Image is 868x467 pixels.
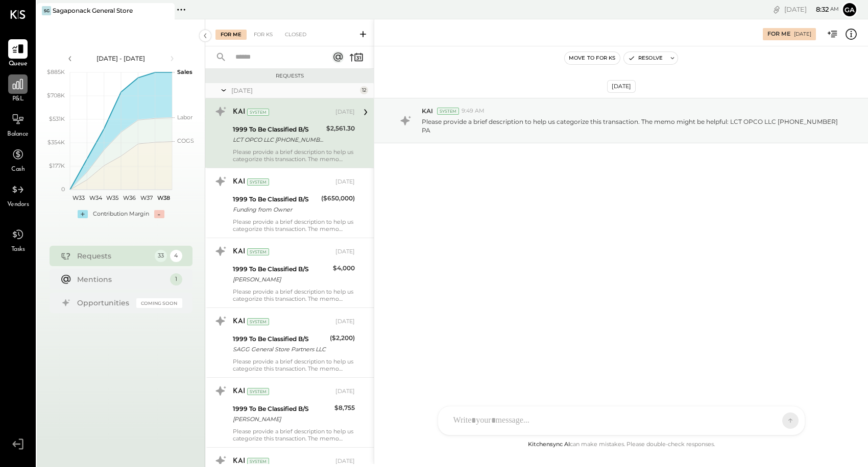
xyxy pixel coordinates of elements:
[77,298,131,308] div: Opportunities
[321,193,355,203] div: ($650,000)
[140,194,153,201] text: W37
[784,5,839,14] div: [DATE]
[11,165,25,174] span: Cash
[93,210,149,218] div: Contribution Margin
[233,124,323,135] div: 1999 To Be Classified B/S
[607,80,636,93] div: [DATE]
[335,457,355,465] div: [DATE]
[334,403,355,413] div: $8,755
[247,178,269,186] div: System
[247,458,269,465] div: System
[233,414,331,424] div: [PERSON_NAME]
[53,6,133,15] div: Sagaponack General Store
[422,117,838,135] p: Please provide a brief description to help us categorize this transaction. The memo might be help...
[233,456,245,466] div: KAI
[89,194,102,201] text: W34
[177,114,192,121] text: Labor
[106,194,118,201] text: W35
[335,248,355,256] div: [DATE]
[233,177,245,187] div: KAI
[170,273,182,286] div: 1
[841,2,858,18] button: ga
[233,194,318,204] div: 1999 To Be Classified B/S
[77,251,150,261] div: Requests
[462,107,485,115] span: 9:49 AM
[624,52,667,64] button: Resolve
[767,30,790,38] div: For Me
[78,54,164,63] div: [DATE] - [DATE]
[233,135,323,145] div: LCT OPCO LLC [PHONE_NUMBER] PA
[233,358,355,372] div: Please provide a brief description to help us categorize this transaction. The memo might be help...
[49,162,65,169] text: $177K
[72,194,84,201] text: W33
[565,52,620,64] button: Move to for ks
[61,186,65,193] text: 0
[233,264,330,274] div: 1999 To Be Classified B/S
[233,428,355,442] div: Please provide a brief description to help us categorize this transaction. The memo might be help...
[247,318,269,325] div: System
[335,108,355,116] div: [DATE]
[177,68,192,75] text: Sales
[233,288,355,302] div: Please provide a brief description to help us categorize this transaction. The memo might be help...
[210,72,369,80] div: Requests
[233,247,245,257] div: KAI
[1,225,35,254] a: Tasks
[1,74,35,104] a: P&L
[47,92,65,99] text: $708K
[170,250,182,262] div: 4
[11,245,25,254] span: Tasks
[233,334,327,344] div: 1999 To Be Classified B/S
[233,386,245,397] div: KAI
[233,274,330,284] div: [PERSON_NAME]
[47,139,65,146] text: $354K
[154,210,164,218] div: -
[155,250,167,262] div: 33
[9,60,28,69] span: Queue
[77,274,165,284] div: Mentions
[335,387,355,396] div: [DATE]
[1,110,35,139] a: Balance
[335,178,355,186] div: [DATE]
[177,137,194,144] text: COGS
[215,30,247,40] div: For Me
[7,200,29,210] span: Vendors
[157,194,170,201] text: W38
[247,109,269,116] div: System
[249,30,278,40] div: For KS
[233,344,327,354] div: SAGG General Store Partners LLC
[794,31,811,38] div: [DATE]
[360,86,368,94] div: 12
[326,123,355,134] div: $2,561.30
[233,404,331,414] div: 1999 To Be Classified B/S
[333,263,355,273] div: $4,000
[7,130,29,139] span: Balance
[1,39,35,69] a: Queue
[335,318,355,326] div: [DATE]
[136,298,182,308] div: Coming Soon
[330,333,355,343] div: ($2,200)
[1,180,35,210] a: Vendors
[1,145,35,174] a: Cash
[771,4,782,15] div: copy link
[233,218,355,232] div: Please provide a brief description to help us categorize this transaction. The memo might be help...
[49,115,65,122] text: $531K
[437,108,459,115] div: System
[247,388,269,395] div: System
[233,148,355,163] div: Please provide a brief description to help us categorize this transaction. The memo might be help...
[78,210,88,218] div: +
[233,317,245,327] div: KAI
[233,107,245,117] div: KAI
[422,107,433,115] span: KAI
[123,194,136,201] text: W36
[231,86,357,95] div: [DATE]
[42,6,51,15] div: SG
[280,30,311,40] div: Closed
[247,248,269,255] div: System
[47,68,65,75] text: $885K
[12,95,24,104] span: P&L
[233,204,318,215] div: Funding from Owner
